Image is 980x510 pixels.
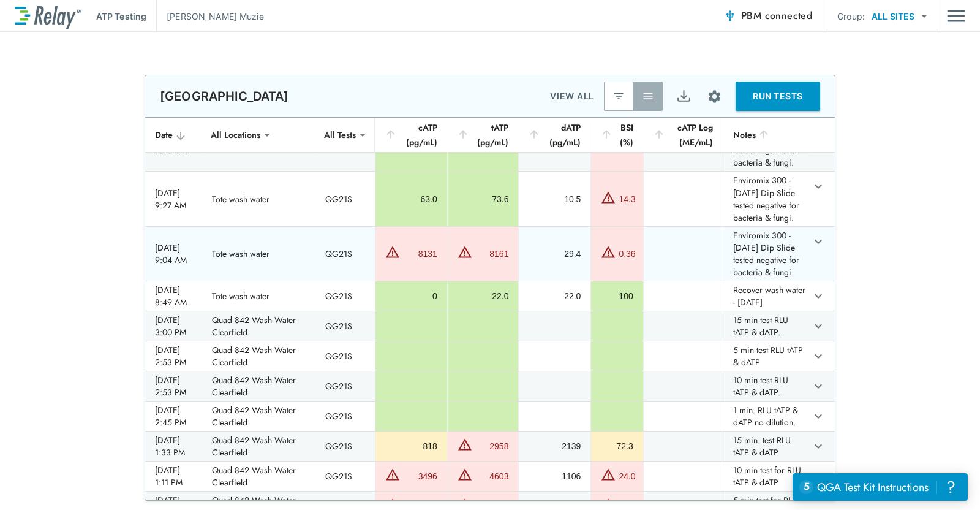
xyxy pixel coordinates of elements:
[202,281,315,311] td: Tote wash water
[723,172,808,226] td: Enviromix 300 - [DATE] Dip Slide tested negative for bacteria & fungi.
[601,245,616,259] img: Warning
[315,311,375,341] td: QG21S
[385,467,400,482] img: Warning
[601,467,616,482] img: Warning
[723,311,808,341] td: 15 min test RLU tATP & dATP.
[458,437,472,452] img: Warning
[669,82,698,111] button: Export
[808,466,829,487] button: expand row
[619,248,635,260] div: 0.36
[385,120,437,150] div: cATP (pg/mL)
[202,123,269,147] div: All Locations
[458,193,509,205] div: 73.6
[808,231,829,252] button: expand row
[642,90,654,102] img: View All
[724,10,736,22] img: Connected Icon
[385,245,400,259] img: Warning
[145,118,202,153] th: Date
[202,432,315,461] td: Quad 842 Wash Water Clearfield
[837,10,865,23] p: Group:
[202,462,315,491] td: Quad 842 Wash Water Clearfield
[653,120,714,150] div: cATP Log (ME/mL)
[155,284,192,308] div: [DATE] 8:49 AM
[167,10,264,23] p: [PERSON_NAME] Muzie
[529,193,581,205] div: 10.5
[676,89,692,104] img: Export Icon
[707,89,722,104] img: Settings Icon
[315,341,375,371] td: QG21S
[315,402,375,431] td: QG21S
[457,120,509,150] div: tATP (pg/mL)
[315,371,375,401] td: QG21S
[808,406,829,427] button: expand row
[385,290,437,302] div: 0
[315,432,375,461] td: QG21S
[15,3,81,29] img: LuminUltra Relay
[315,172,375,226] td: QG21S
[723,432,808,461] td: 15 min. test RLU tATP & dATP
[808,316,829,337] button: expand row
[403,248,437,260] div: 8131
[155,464,192,489] div: [DATE] 1:11 PM
[550,89,594,104] p: VIEW ALL
[723,402,808,431] td: 1 min. RLU tATP & dATP no dilution.
[601,190,616,205] img: Warning
[202,311,315,341] td: Quad 842 Wash Water Clearfield
[458,467,472,482] img: Warning
[808,176,829,197] button: expand row
[155,314,192,338] div: [DATE] 3:00 PM
[202,341,315,371] td: Quad 842 Wash Water Clearfield
[619,193,635,205] div: 14.3
[808,436,829,457] button: expand row
[529,290,581,302] div: 22.0
[529,440,581,452] div: 2139
[601,440,633,452] div: 72.3
[202,172,315,226] td: Tote wash water
[458,290,509,302] div: 22.0
[458,245,472,259] img: Warning
[315,123,364,147] div: All Tests
[698,80,731,113] button: Site setup
[723,281,808,311] td: Recover wash water - [DATE]
[403,470,437,482] div: 3496
[475,440,509,452] div: 2958
[155,374,192,398] div: [DATE] 2:53 PM
[155,434,192,459] div: [DATE] 1:33 PM
[96,10,146,23] p: ATP Testing
[612,90,625,102] img: Latest
[315,281,375,311] td: QG21S
[723,227,808,281] td: Enviromix 300 - [DATE] Dip Slide tested negative for bacteria & fungi.
[202,402,315,431] td: Quad 842 Wash Water Clearfield
[808,376,829,397] button: expand row
[528,120,581,150] div: dATP (pg/mL)
[723,462,808,491] td: 10 min test for RLU tATP & dATP
[765,9,813,23] span: connected
[601,290,633,302] div: 100
[155,187,192,211] div: [DATE] 9:27 AM
[385,193,437,205] div: 63.0
[619,470,635,482] div: 24.0
[202,371,315,401] td: Quad 842 Wash Water Clearfield
[315,227,375,281] td: QG21S
[475,470,509,482] div: 4603
[160,89,289,104] p: [GEOGRAPHIC_DATA]
[719,4,817,28] button: PBM connected
[155,404,192,428] div: [DATE] 2:45 PM
[529,470,581,482] div: 1106
[315,462,375,491] td: QG21S
[202,227,315,281] td: Tote wash water
[793,473,968,501] iframe: Resource center
[155,242,192,266] div: [DATE] 9:04 AM
[947,4,965,28] button: Main menu
[723,371,808,401] td: 10 min test RLU tATP & dATP.
[385,440,437,452] div: 818
[741,7,812,25] span: PBM
[736,82,820,111] button: RUN TESTS
[808,286,829,306] button: expand row
[600,120,633,150] div: BSI (%)
[808,346,829,367] button: expand row
[155,344,192,368] div: [DATE] 2:53 PM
